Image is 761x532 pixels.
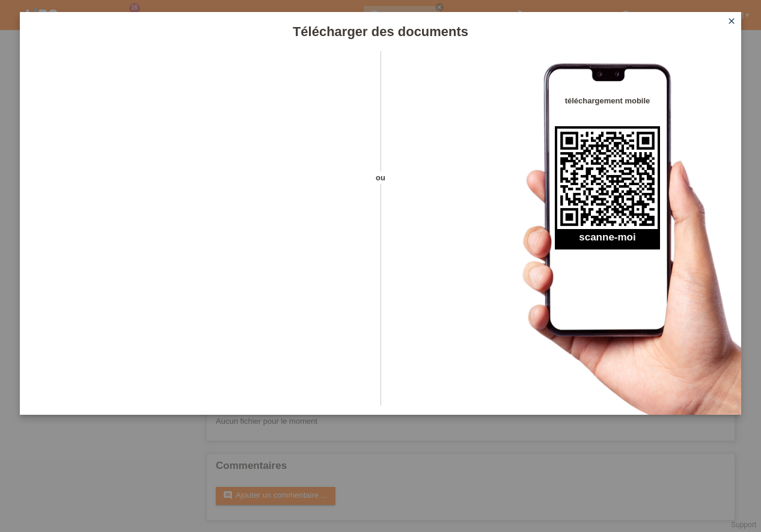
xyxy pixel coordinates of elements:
i: close [727,16,736,26]
h4: téléchargement mobile [555,96,660,105]
h2: scanne-moi [555,231,660,249]
span: ou [359,171,402,184]
h1: Télécharger des documents [20,24,741,39]
iframe: Upload [38,81,359,382]
a: close [724,15,739,29]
